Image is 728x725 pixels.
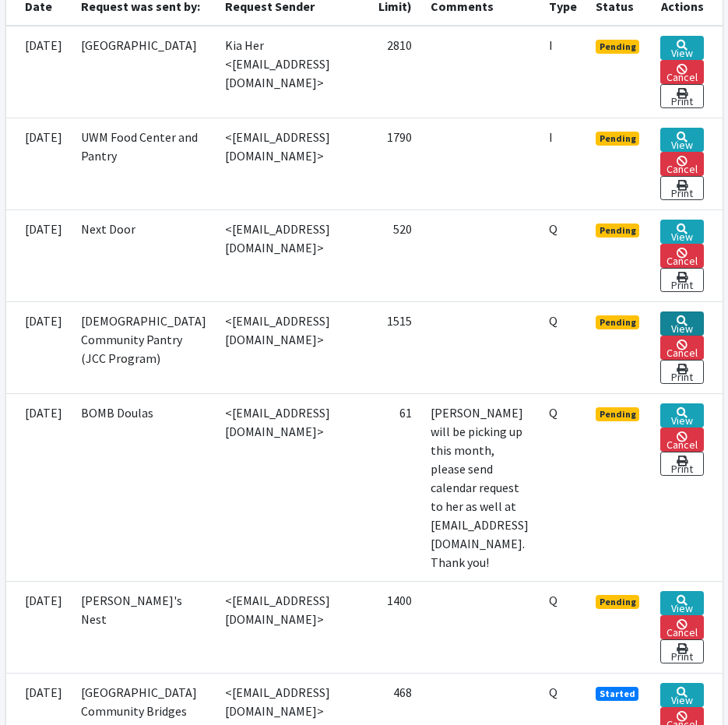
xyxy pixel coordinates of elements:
[72,26,216,118] td: [GEOGRAPHIC_DATA]
[216,393,350,581] td: <[EMAIL_ADDRESS][DOMAIN_NAME]>
[660,152,703,176] a: Cancel
[6,301,72,393] td: [DATE]
[596,132,640,146] span: Pending
[549,685,557,700] abbr: Quantity
[549,313,557,329] abbr: Quantity
[660,220,703,244] a: View
[216,301,350,393] td: <[EMAIL_ADDRESS][DOMAIN_NAME]>
[549,129,553,145] abbr: Individual
[72,393,216,581] td: BOMB Doulas
[660,244,703,268] a: Cancel
[549,221,557,237] abbr: Quantity
[350,26,421,118] td: 2810
[216,209,350,301] td: <[EMAIL_ADDRESS][DOMAIN_NAME]>
[660,615,703,639] a: Cancel
[660,639,703,663] a: Print
[350,118,421,209] td: 1790
[421,393,540,581] td: [PERSON_NAME] will be picking up this month, please send calendar request to her as well at [EMAI...
[350,581,421,673] td: 1400
[660,128,703,152] a: View
[660,268,703,292] a: Print
[660,336,703,360] a: Cancel
[660,60,703,84] a: Cancel
[6,118,72,209] td: [DATE]
[6,209,72,301] td: [DATE]
[216,581,350,673] td: <[EMAIL_ADDRESS][DOMAIN_NAME]>
[660,311,703,336] a: View
[660,36,703,60] a: View
[72,301,216,393] td: [DEMOGRAPHIC_DATA] Community Pantry (JCC Program)
[596,223,640,238] span: Pending
[596,40,640,54] span: Pending
[660,176,703,200] a: Print
[660,591,703,615] a: View
[6,26,72,118] td: [DATE]
[596,595,640,609] span: Pending
[596,407,640,421] span: Pending
[6,581,72,673] td: [DATE]
[549,405,557,421] abbr: Quantity
[216,118,350,209] td: <[EMAIL_ADDRESS][DOMAIN_NAME]>
[660,360,703,384] a: Print
[660,683,703,707] a: View
[660,428,703,452] a: Cancel
[72,581,216,673] td: [PERSON_NAME]'s Nest
[660,403,703,428] a: View
[660,452,703,476] a: Print
[216,26,350,118] td: Kia Her <[EMAIL_ADDRESS][DOMAIN_NAME]>
[549,593,557,608] abbr: Quantity
[72,118,216,209] td: UWM Food Center and Pantry
[72,209,216,301] td: Next Door
[596,687,639,701] span: Started
[350,301,421,393] td: 1515
[350,209,421,301] td: 520
[6,393,72,581] td: [DATE]
[596,315,640,329] span: Pending
[660,84,703,108] a: Print
[549,37,553,53] abbr: Individual
[350,393,421,581] td: 61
